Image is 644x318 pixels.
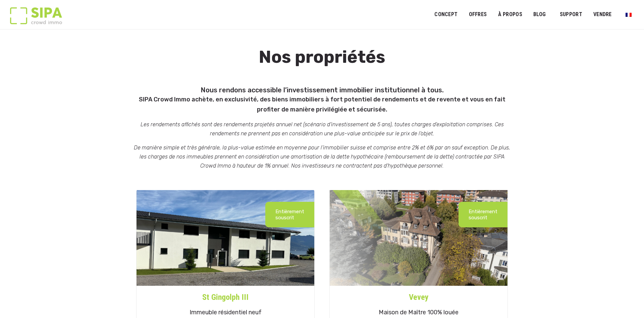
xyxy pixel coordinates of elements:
em: De manière simple et très générale, la plus-value estimée en moyenne pour l’immobilier suisse et ... [134,144,510,169]
a: Passer à [621,8,636,21]
a: OFFRES [464,7,491,22]
p: Entièrement souscrit [469,209,497,221]
p: Entièrement souscrit [275,209,304,221]
a: SUPPORT [555,7,587,22]
h5: Nous rendons accessible l’investissement immobilier institutionnel à tous. [133,83,511,115]
img: Logo [10,7,62,24]
img: Français [626,13,632,17]
p: SIPA Crowd Immo achète, en exclusivité, des biens immobiliers à fort potentiel de rendements et d... [133,94,511,115]
a: St Gingolph III [137,286,314,303]
nav: Menu principal [434,6,634,23]
h1: Nos propriétés [133,48,511,83]
img: st-gin-iii [137,190,314,286]
a: Concept [430,7,462,22]
a: Vevey [330,286,507,303]
a: Blog [529,7,550,22]
a: VENDRE [589,7,616,22]
em: Les rendements affichés sont des rendements projetés annuel net (scénario d’investissement de 5 a... [141,121,504,137]
a: À PROPOS [493,7,527,22]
